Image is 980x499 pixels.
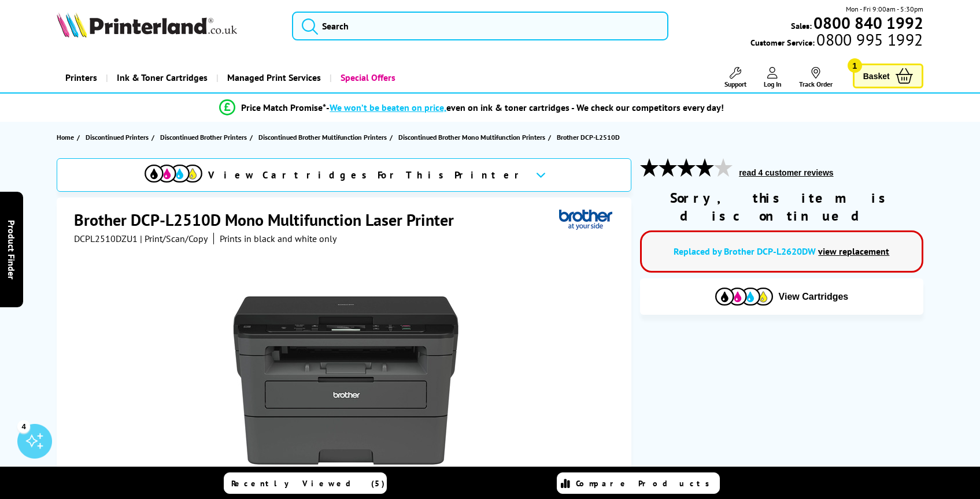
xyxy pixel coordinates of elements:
a: Managed Print Services [216,63,330,92]
span: View Cartridges For This Printer [208,169,526,181]
a: Track Order [799,67,833,88]
span: Discontinued Brother Mono Multifunction Printers [398,131,545,143]
span: Home [57,131,74,143]
img: Brother DCP-L2510D [232,267,459,494]
span: Log In [764,80,782,88]
h1: Brother DCP-L2510D Mono Multifunction Laser Printer [74,209,465,230]
a: Replaced by Brother DCP-L2620DW [674,245,816,257]
li: modal_Promise [34,98,911,118]
img: Printerland Logo [57,12,237,38]
span: Price Match Promise* [241,102,326,113]
b: 0800 840 1992 [813,12,923,33]
span: Recently Viewed (5) [231,478,385,489]
a: Compare Products [557,472,720,494]
span: DCPL2510DZU1 [74,233,138,244]
span: Basket [863,68,890,84]
span: | Print/Scan/Copy [140,233,208,244]
button: read 4 customer reviews [735,167,837,178]
img: Brother [559,209,612,230]
button: View Cartridges [649,287,915,306]
a: Discontinued Brother Mono Multifunction Printers [398,131,548,143]
a: Discontinued Brother Printers [160,131,250,143]
span: 1 [848,58,862,73]
a: Discontinued Printers [86,131,151,143]
span: Customer Service: [750,34,923,48]
a: Ink & Toner Cartridges [106,63,216,92]
span: Mon - Fri 9:00am - 5:30pm [846,3,923,14]
input: Search [292,12,668,40]
a: Log In [764,67,782,88]
a: Printers [57,63,106,92]
div: Sorry, this item is discontinued [640,189,923,225]
div: 4 [17,420,30,433]
span: Sales: [791,20,812,31]
span: Compare Products [576,478,716,489]
span: 0800 995 1992 [815,34,923,45]
a: Home [57,131,77,143]
span: View Cartridges [779,292,849,302]
span: Support [724,80,746,88]
div: - even on ink & toner cartridges - We check our competitors every day! [326,102,724,113]
a: view replacement [818,245,889,257]
img: Cartridges [715,288,773,306]
span: We won’t be beaten on price, [330,102,446,113]
a: Support [724,67,746,88]
a: Recently Viewed (5) [224,472,387,494]
span: Ink & Toner Cartridges [117,63,208,92]
img: cmyk-icon.svg [145,165,202,183]
span: Discontinued Brother Printers [160,131,247,143]
a: Basket 1 [853,64,923,88]
a: Special Offers [330,63,404,92]
span: Discontinued Printers [86,131,149,143]
span: Discontinued Brother Multifunction Printers [258,131,387,143]
a: 0800 840 1992 [812,17,923,28]
span: Brother DCP-L2510D [557,133,620,141]
span: Product Finder [6,220,17,280]
a: Discontinued Brother Multifunction Printers [258,131,390,143]
a: Printerland Logo [57,12,278,40]
i: Prints in black and white only [220,233,336,244]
